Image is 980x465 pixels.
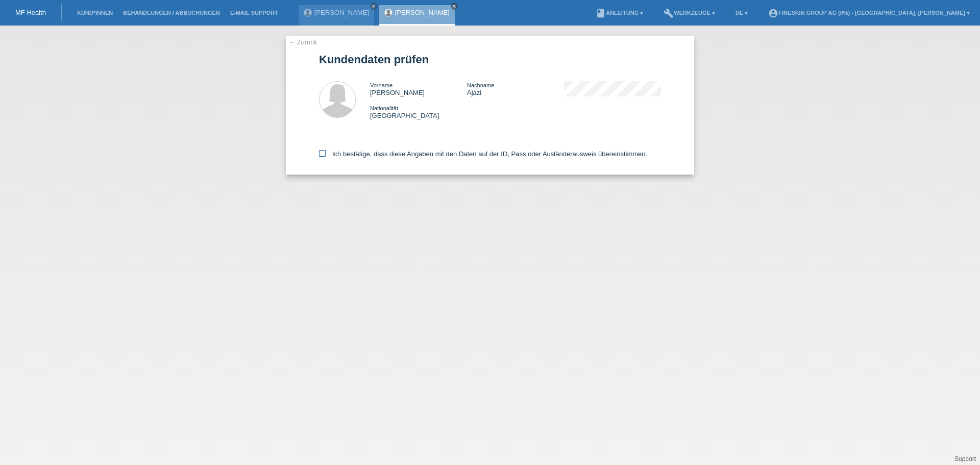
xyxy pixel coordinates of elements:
[658,10,720,16] a: buildWerkzeuge ▾
[591,10,648,16] a: bookAnleitung ▾
[225,10,283,16] a: E-Mail Support
[370,104,467,119] div: [GEOGRAPHIC_DATA]
[72,10,118,16] a: Kund*innen
[118,10,225,16] a: Behandlungen / Abbuchungen
[451,3,458,10] a: close
[467,81,564,96] div: Ajazi
[370,81,467,96] div: [PERSON_NAME]
[954,455,976,462] a: Support
[763,10,975,16] a: account_circleFineSkin Group AG (0%) - [GEOGRAPHIC_DATA], [PERSON_NAME] ▾
[395,9,450,16] a: [PERSON_NAME]
[370,3,377,10] a: close
[314,9,369,16] a: [PERSON_NAME]
[371,4,376,9] i: close
[15,9,46,16] a: MF Health
[370,105,398,111] span: Nationalität
[452,4,457,9] i: close
[319,150,647,158] label: Ich bestätige, dass diese Angaben mit den Daten auf der ID, Pass oder Ausländerausweis übereinsti...
[596,8,606,18] i: book
[730,10,753,16] a: DE ▾
[664,8,674,18] i: build
[370,82,393,88] span: Vorname
[319,53,661,66] h1: Kundendaten prüfen
[288,38,317,46] a: ← Zurück
[467,82,494,88] span: Nachname
[768,8,778,18] i: account_circle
